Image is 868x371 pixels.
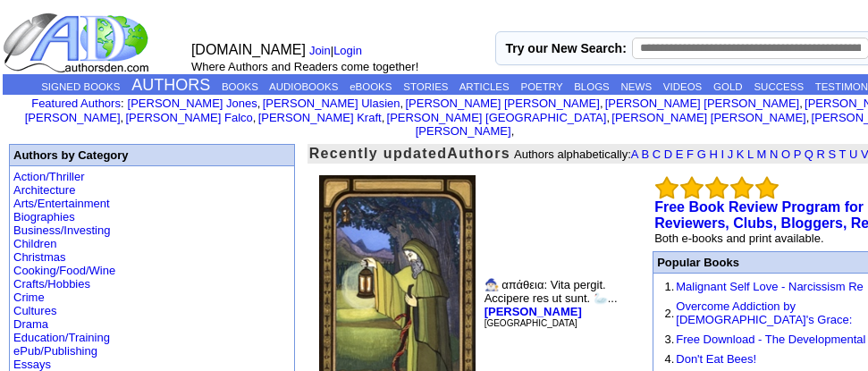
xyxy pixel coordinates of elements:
a: L [747,148,754,161]
a: D [664,148,672,161]
a: Cultures [13,304,56,317]
a: Login [333,44,362,57]
a: [PERSON_NAME] [485,305,582,318]
font: i [803,99,805,109]
a: U [849,148,857,161]
a: F [687,148,694,161]
a: O [781,148,790,161]
font: Where Authors and Readers come together! [191,60,418,73]
a: G [697,148,706,161]
font: 3. [664,333,674,346]
a: [PERSON_NAME] Ulasien [263,97,400,110]
a: Cooking/Food/Wine [13,264,115,277]
a: ePub/Publishing [13,344,97,358]
a: [PERSON_NAME] Jones [128,97,257,110]
font: i [123,114,125,123]
a: Don't Eat Bees! [676,352,756,366]
b: Authors by Category [13,148,129,162]
img: bigemptystars.png [705,176,729,199]
a: E [676,148,684,161]
a: K [737,148,745,161]
font: 2. [664,307,674,320]
a: A [631,148,638,161]
a: Biographies [13,210,75,223]
a: ARTICLES [459,81,510,92]
font: 🧙🏻‍♂️ απάθεια: Vita pergit. Accipere res ut sunt. 🦢... [485,278,618,329]
a: Education/Training [13,331,110,344]
a: B [641,148,649,161]
a: M [756,148,766,161]
a: POETRY [520,81,562,92]
a: Architecture [13,183,75,197]
a: NEWS [621,81,653,92]
a: VIDEOS [663,81,702,92]
font: i [809,114,811,123]
a: Arts/Entertainment [13,197,110,210]
a: Overcome Addiction by [DEMOGRAPHIC_DATA]'s Grace: [676,299,852,326]
a: J [728,148,734,161]
a: Drama [13,317,48,331]
font: Both e-books and print available. [654,232,823,245]
a: [PERSON_NAME] [PERSON_NAME] [405,97,599,110]
a: BLOGS [574,81,610,92]
font: i [256,114,257,123]
label: Try our New Search: [505,41,626,55]
a: N [770,148,778,161]
font: : [31,97,123,110]
a: Children [13,237,56,250]
img: bigemptystars.png [755,176,779,199]
font: i [514,127,516,137]
a: GOLD [713,81,743,92]
font: i [603,99,605,109]
a: SUCCESS [754,81,804,92]
a: [PERSON_NAME] [PERSON_NAME] [611,111,805,124]
a: AUDIOBOOKS [269,81,338,92]
a: C [653,148,661,161]
img: bigemptystars.png [680,176,704,199]
a: Featured Authors [31,97,121,110]
a: Business/Investing [13,223,110,237]
font: [GEOGRAPHIC_DATA] [485,318,577,328]
a: H [709,148,717,161]
font: i [610,114,611,123]
a: AUTHORS [131,76,210,94]
a: S [829,148,837,161]
a: T [839,148,847,161]
a: Crafts/Hobbies [13,277,90,291]
a: [PERSON_NAME] [PERSON_NAME] [605,97,799,110]
font: i [384,114,386,123]
a: [PERSON_NAME] [GEOGRAPHIC_DATA] [387,111,607,124]
font: | [309,44,368,57]
img: bigemptystars.png [730,176,754,199]
font: [DOMAIN_NAME] [191,42,306,57]
a: P [794,148,801,161]
a: R [816,148,824,161]
a: Crime [13,291,45,304]
img: shim.gif [658,297,659,298]
b: Authors [447,146,510,161]
a: I [721,148,724,161]
font: 1. [664,280,674,293]
a: Q [805,148,813,161]
a: Essays [13,358,51,371]
img: shim.gif [658,330,659,331]
font: Recently updated [309,146,448,161]
img: shim.gif [658,369,659,370]
a: Join [309,44,331,57]
font: i [260,99,262,109]
img: shim.gif [658,350,659,350]
a: eBOOKS [350,81,392,92]
a: [PERSON_NAME] Falco [125,111,252,124]
a: Malignant Self Love - Narcissism Re [676,280,864,293]
font: Popular Books [657,256,739,269]
a: STORIES [403,81,448,92]
a: [PERSON_NAME] Kraft [258,111,382,124]
img: bigemptystars.png [655,176,678,199]
font: i [403,99,405,109]
a: BOOKS [222,81,258,92]
a: Action/Thriller [13,170,84,183]
font: 4. [664,352,674,366]
a: Christmas [13,250,66,264]
a: SIGNED BOOKS [41,81,120,92]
